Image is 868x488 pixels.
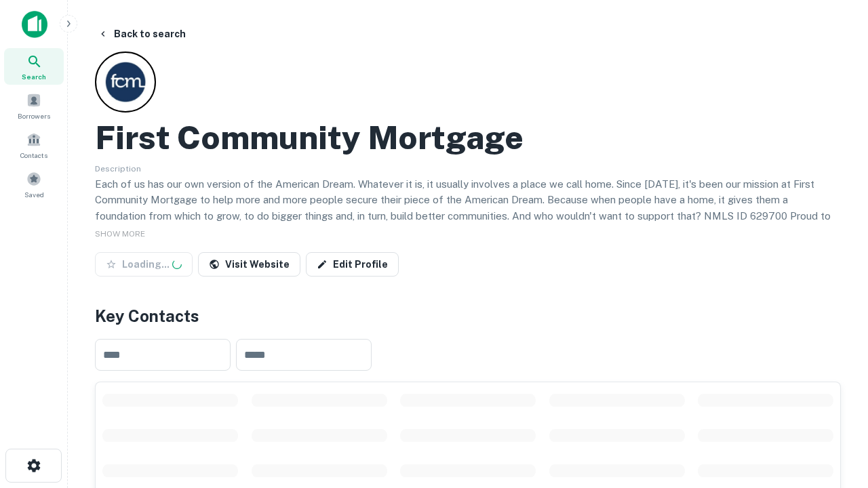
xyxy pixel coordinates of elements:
h2: First Community Mortgage [95,118,524,157]
p: Each of us has our own version of the American Dream. Whatever it is, it usually involves a place... [95,176,841,240]
span: Search [22,71,46,82]
h4: Key Contacts [95,304,841,328]
button: Back to search [92,22,191,46]
img: capitalize-icon.png [22,11,47,38]
span: Contacts [20,150,47,161]
a: Edit Profile [306,252,399,277]
a: Borrowers [4,87,64,124]
iframe: Chat Widget [800,380,868,445]
span: Description [95,164,141,174]
a: Visit Website [198,252,300,277]
span: Saved [24,189,44,200]
span: Borrowers [18,110,50,121]
span: SHOW MORE [95,229,145,239]
a: Contacts [4,127,64,163]
a: Search [4,48,64,85]
a: Saved [4,166,64,203]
